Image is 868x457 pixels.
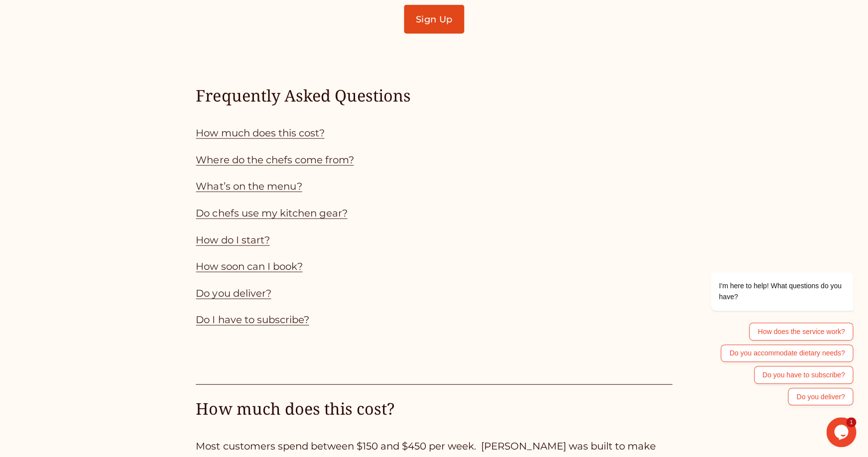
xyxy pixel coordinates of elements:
a: What’s on the menu? [196,180,302,192]
iframe: chat widget [826,417,858,447]
h4: Frequently Asked Questions [196,85,672,107]
a: Do you deliver? [196,287,271,299]
a: How much does this cost? [196,127,324,139]
a: Do I have to subscribe? [196,314,309,326]
a: Sign Up [404,5,464,34]
a: Do chefs use my kitchen gear? [196,207,347,219]
h4: How much does this cost? [196,398,672,420]
a: Where do the chefs come from? [196,154,354,166]
iframe: chat widget [679,182,858,412]
a: How soon can I book? [196,260,302,272]
a: How do I start? [196,234,269,246]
